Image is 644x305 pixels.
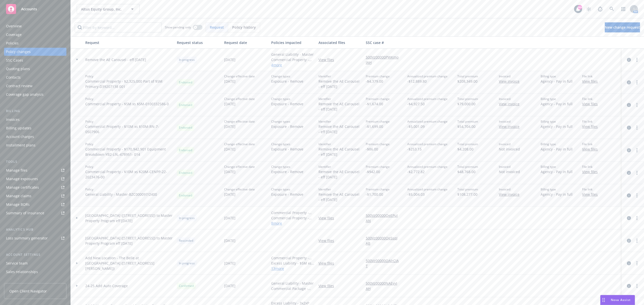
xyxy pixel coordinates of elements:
span: [DATE] [224,283,235,288]
a: Report a Bug [595,4,605,14]
a: more [634,192,640,198]
div: Toggle Row Expanded [71,162,83,184]
span: -$5,004.03 [407,192,448,197]
a: more [634,170,640,176]
a: 500Vz00000OeEPuIAN [366,213,404,223]
a: circleInformation [626,57,632,63]
span: $108,277.00 [457,192,478,197]
a: more [634,147,640,153]
span: Not invoiced [499,169,520,174]
span: [DATE] [224,146,255,152]
span: Exposure - Remove [271,146,303,152]
span: Annualized premium change [407,142,448,146]
div: Billing [4,109,66,114]
span: File link [582,97,602,101]
a: 13 more [271,266,314,271]
span: -$12,889.80 [407,79,448,84]
span: Rescinded [179,238,193,243]
span: Invoiced [499,165,520,169]
span: Total premium [457,119,478,124]
a: more [634,238,640,244]
a: Coverage [4,31,66,39]
a: circleInformation [626,238,632,244]
span: Identifier [318,119,362,124]
a: Billing updates [4,124,66,132]
span: Commercial Property - $20M xs $30M [271,215,314,221]
span: Remove the AE Carousel - eff [DATE] [318,146,362,157]
a: Contacts [4,73,66,81]
span: Total premium [457,165,478,169]
span: [DATE] [224,101,255,107]
span: Identifier [318,142,362,146]
a: Coverage gap analysis [4,90,66,98]
span: Total premium [457,97,478,101]
span: -$5,001.09 [407,124,448,129]
span: Remove the AE Carousel - eff [DATE] [318,192,362,202]
div: Manage certificates [6,183,39,191]
span: In progress [179,216,195,220]
span: [DATE] [224,169,255,174]
a: 500Vz00000Oe5sqIAB [366,235,404,246]
a: View files [318,215,338,221]
span: -$4,379.00 [366,79,390,84]
div: Toggle Row Expanded [71,229,83,252]
div: Quoting plans [6,65,30,73]
a: circleInformation [626,170,632,176]
span: Commercial Property - $10M xs $20M [271,57,314,62]
span: [DATE] [224,124,255,129]
span: Endorsed [179,171,192,175]
a: Invoices [4,116,66,124]
a: 500Vz00000PWKmoIAH [366,55,404,65]
span: Policy [85,97,169,101]
a: View files [582,101,602,107]
div: SSC case # [366,40,404,45]
span: Agency - Pay in full [541,101,573,107]
span: Remove the AE Carousel - eff [DATE] [318,101,362,112]
a: Stop snowing [584,4,594,14]
span: General Liability - Master - BZC000097/2400 [85,192,157,197]
span: Endorsed [179,103,192,107]
a: View files [318,238,338,243]
span: Add New Location - The Belle at [GEOGRAPHIC_DATA] ([STREET_ADDRESS][PERSON_NAME]) [85,255,173,271]
span: $79,000.00 [457,101,478,107]
div: Policies impacted [271,40,314,45]
div: Toggle Row Expanded [71,184,83,207]
button: Request [83,36,175,48]
span: Change types [271,165,303,169]
span: Identifier [318,97,362,101]
span: Premium change [366,74,390,79]
span: Agency - Pay in full [541,169,573,174]
div: Related accounts [6,276,35,284]
span: Accounts [21,7,37,11]
div: Manage files [6,166,27,174]
span: Request [210,25,224,30]
div: Loss summary generator [6,234,48,242]
span: Premium change [366,119,390,124]
span: 24-25 Add Auto Coverage [85,283,128,288]
a: Policies [4,39,66,47]
span: Exposure - Remove [271,101,303,107]
a: Search [607,4,617,14]
a: Manage certificates [4,183,66,191]
span: Change types [271,119,303,124]
span: -$1,700.00 [366,192,390,197]
span: Invoiced [499,142,520,146]
a: Manage BORs [4,200,66,209]
div: Toggle Row Expanded [71,275,83,297]
div: Summary of insurance [6,209,44,217]
span: In progress [179,58,195,62]
span: Invoiced [499,119,524,124]
span: Policy [85,142,173,146]
span: Remove the AE Carousel - eff [DATE] [85,57,146,62]
span: Exposure - Remove [271,124,303,129]
span: -$2,772.82 [407,169,448,174]
span: Billing type [541,119,573,124]
span: Commercial Property - [GEOGRAPHIC_DATA] [271,255,314,261]
span: Policy [85,119,173,124]
span: Endorsed [179,80,192,85]
span: Annualized premium change [407,187,448,192]
a: Policy changes [4,48,66,56]
div: Toggle Row Expanded [71,48,83,71]
a: View files [582,146,602,152]
span: Annualized premium change [407,74,448,79]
